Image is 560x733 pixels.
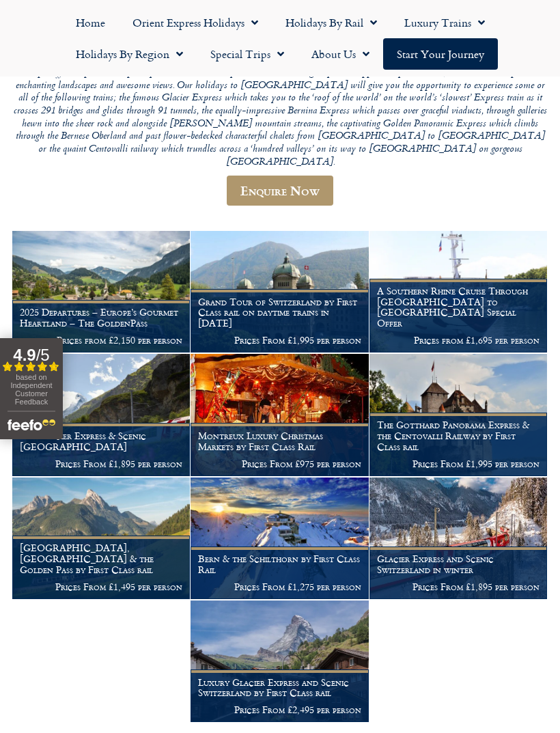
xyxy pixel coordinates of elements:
a: 2025 Departures – Europe’s Gourmet Heartland – The GoldenPass Prices from £2,150 per person [12,231,191,353]
a: [GEOGRAPHIC_DATA], [GEOGRAPHIC_DATA] & the Golden Pass by First Class rail Prices From £1,495 per... [12,478,191,600]
p: Prices From £1,895 per person [377,581,540,592]
p: Prices From £2,495 per person [198,704,361,715]
p: Prices From £1,995 per person [377,458,540,469]
a: About Us [298,38,383,70]
a: The Glacier Express & Scenic [GEOGRAPHIC_DATA] Prices From £1,895 per person [12,354,191,476]
a: A Southern Rhine Cruise Through [GEOGRAPHIC_DATA] to [GEOGRAPHIC_DATA] Special Offer Prices from ... [369,231,548,353]
h1: The Gotthard Panorama Express & the Centovalli Railway by First Class rail [377,419,540,452]
h1: Grand Tour of Switzerland by First Class rail on daytime trains in [DATE] [198,296,361,329]
a: Holidays by Region [62,38,197,70]
h1: Glacier Express and Scenic Switzerland in winter [377,553,540,575]
a: Bern & the Schilthorn by First Class Rail Prices From £1,275 per person [191,478,369,600]
img: Chateau de Chillon Montreux [369,354,547,475]
p: Prices from £1,695 per person [377,335,540,346]
a: Home [62,7,119,38]
a: Holidays by Rail [272,7,391,38]
h1: Montreux Luxury Christmas Markets by First Class Rail [198,430,361,452]
a: Glacier Express and Scenic Switzerland in winter Prices From £1,895 per person [369,478,548,600]
h1: [GEOGRAPHIC_DATA], [GEOGRAPHIC_DATA] & the Golden Pass by First Class rail [20,542,182,575]
h1: Bern & the Schilthorn by First Class Rail [198,553,361,575]
p: Prices From £1,995 per person [198,335,361,346]
h1: The Glacier Express & Scenic [GEOGRAPHIC_DATA] [20,430,182,452]
a: Montreux Luxury Christmas Markets by First Class Rail Prices From £975 per person [191,354,369,476]
h1: 2025 Departures – Europe’s Gourmet Heartland – The GoldenPass [20,307,182,329]
a: Special Trips [197,38,298,70]
a: Enquire Now [227,176,333,206]
a: Luxury Glacier Express and Scenic Switzerland by First Class rail Prices From £2,495 per person [191,600,369,723]
a: Start your Journey [383,38,498,70]
p: Prices From £1,895 per person [20,458,182,469]
h1: Luxury Glacier Express and Scenic Switzerland by First Class rail [198,677,361,699]
a: The Gotthard Panorama Express & the Centovalli Railway by First Class rail Prices From £1,995 per... [369,354,548,476]
p: Prices from £2,150 per person [20,335,182,346]
p: Wherever you choose to visit in [GEOGRAPHIC_DATA], it is the most enjoyable country to travel aro... [12,54,548,169]
a: Orient Express Holidays [119,7,272,38]
a: Grand Tour of Switzerland by First Class rail on daytime trains in [DATE] Prices From £1,995 per ... [191,231,369,353]
h1: A Southern Rhine Cruise Through [GEOGRAPHIC_DATA] to [GEOGRAPHIC_DATA] Special Offer [377,286,540,329]
p: Prices From £1,275 per person [198,581,361,592]
p: Prices From £1,495 per person [20,581,182,592]
nav: Menu [7,7,553,70]
a: Luxury Trains [391,7,499,38]
p: Prices From £975 per person [198,458,361,469]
